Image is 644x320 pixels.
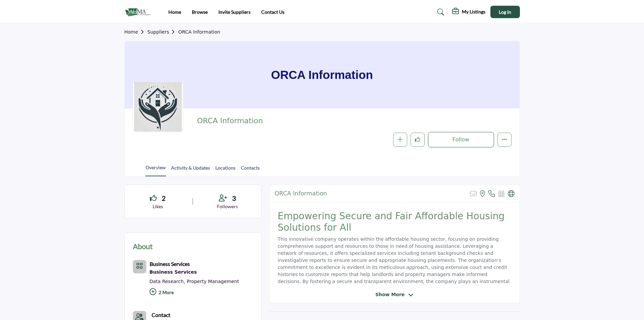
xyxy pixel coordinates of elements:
h2: Empowering Secure and Fair Affordable Housing Solutions for All [278,211,512,233]
a: Business Services [150,268,239,277]
div: My Listings [452,8,485,16]
img: site Logo [124,6,154,17]
span: Show More [375,291,405,298]
b: Business Services [150,261,190,267]
a: Locations [215,164,236,176]
a: Overview [145,164,166,176]
span: 3 [232,193,236,203]
p: 2 More [150,286,239,301]
a: Search [431,7,448,17]
b: Contact [152,312,170,318]
a: Invite Suppliers [218,9,251,15]
button: Follow [428,132,494,147]
h2: About [133,241,153,252]
h2: ORCA Information [275,190,327,197]
a: Browse [192,9,208,15]
button: Log In [490,6,520,18]
h5: My Listings [462,9,485,15]
a: Contact [152,311,170,319]
p: This innovative company operates within the affordable housing sector, focusing on providing comp... [278,236,512,292]
p: Followers [202,203,253,210]
a: Suppliers [147,29,178,35]
span: 2 [162,193,166,203]
a: ORCA Information [178,29,220,35]
a: Property Management [187,279,239,284]
a: Home [124,29,148,35]
a: Contact Us [261,9,284,15]
button: More details [497,133,512,147]
h1: ORCA Information [271,41,373,108]
a: Business Services [150,262,190,267]
button: Category Icon [133,260,146,273]
span: Log In [499,9,511,15]
a: Data Research, [150,279,185,284]
a: Activity & Updates [171,164,210,176]
a: Contacts [240,164,260,176]
p: Likes [133,203,183,210]
h2: ORCA Information [197,117,381,125]
div: Solutions to enhance operations, streamline processes, and support financial and legal aspects of... [150,268,239,277]
button: Like [411,133,425,147]
a: Home [168,9,181,15]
